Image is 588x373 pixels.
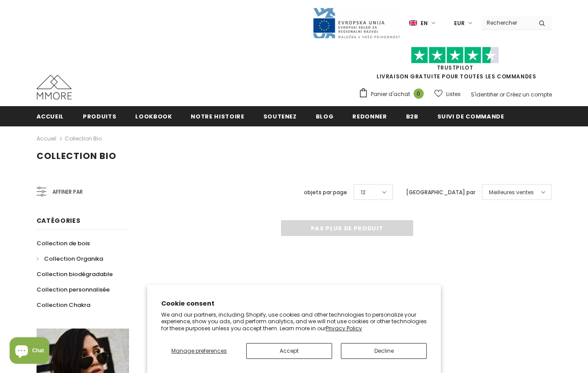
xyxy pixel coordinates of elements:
[37,75,72,100] img: Cas MMORE
[406,106,418,126] a: B2B
[37,266,113,282] a: Collection biodégradable
[37,285,110,294] span: Collection personnalisée
[437,112,504,121] span: Suivi de commande
[263,112,297,121] span: soutenez
[437,64,473,71] a: TrustPilot
[326,325,362,332] a: Privacy Policy
[506,91,552,98] a: Créez un compte
[437,106,504,126] a: Suivi de commande
[371,90,410,99] span: Panier d'achat
[406,112,418,121] span: B2B
[37,301,90,309] span: Collection Chakra
[37,282,110,297] a: Collection personnalisée
[361,188,366,197] span: 12
[489,188,534,197] span: Meilleures ventes
[499,91,505,98] span: or
[411,47,499,64] img: Faites confiance aux étoiles pilotes
[135,112,172,121] span: Lookbook
[454,19,465,28] span: EUR
[312,19,400,26] a: Javni Razpis
[44,255,103,263] span: Collection Organika
[316,106,334,126] a: Blog
[37,106,64,126] a: Accueil
[414,89,424,99] span: 0
[304,188,347,197] label: objets par page
[37,297,90,313] a: Collection Chakra
[7,337,52,366] inbox-online-store-chat: Shopify online store chat
[65,135,102,142] a: Collection Bio
[37,239,90,247] span: Collection de bois
[161,311,427,332] p: We and our partners, including Shopify, use cookies and other technologies to personalize your ex...
[246,343,332,359] button: Accept
[171,347,227,355] span: Manage preferences
[359,88,428,101] a: Panier d'achat 0
[37,112,64,121] span: Accueil
[409,19,417,27] img: i-lang-1.png
[37,216,81,225] span: Catégories
[312,7,400,39] img: Javni Razpis
[359,51,552,80] span: LIVRAISON GRATUITE POUR TOUTES LES COMMANDES
[161,343,237,359] button: Manage preferences
[406,188,475,197] label: [GEOGRAPHIC_DATA] par
[83,106,116,126] a: Produits
[421,19,428,28] span: en
[135,106,172,126] a: Lookbook
[191,106,244,126] a: Notre histoire
[37,251,103,266] a: Collection Organika
[352,106,387,126] a: Redonner
[352,112,387,121] span: Redonner
[37,236,90,251] a: Collection de bois
[83,112,116,121] span: Produits
[341,343,427,359] button: Decline
[191,112,244,121] span: Notre histoire
[37,270,113,278] span: Collection biodégradable
[316,112,334,121] span: Blog
[37,133,56,144] a: Accueil
[446,90,461,99] span: Listes
[52,187,83,197] span: Affiner par
[434,86,461,102] a: Listes
[263,106,297,126] a: soutenez
[481,16,532,29] input: Search Site
[471,91,498,98] a: S'identifier
[37,150,116,162] span: Collection Bio
[161,299,427,308] h2: Cookie consent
